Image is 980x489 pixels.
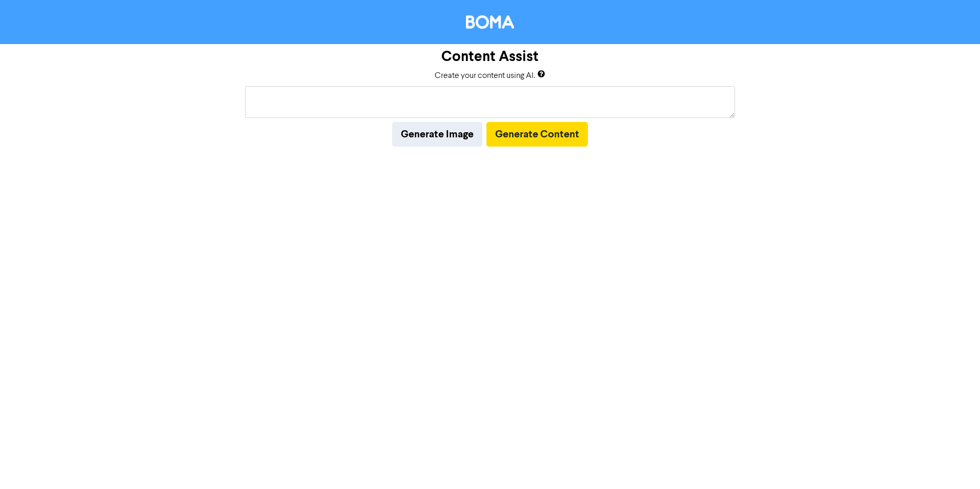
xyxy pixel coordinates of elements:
[435,72,535,80] span: Create your content using AI.
[392,122,482,147] button: Generate Image
[466,15,514,29] img: BOMA Logo
[929,440,980,489] iframe: Chat Widget
[486,122,588,147] button: Generate Content
[441,48,539,66] h3: Content Assist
